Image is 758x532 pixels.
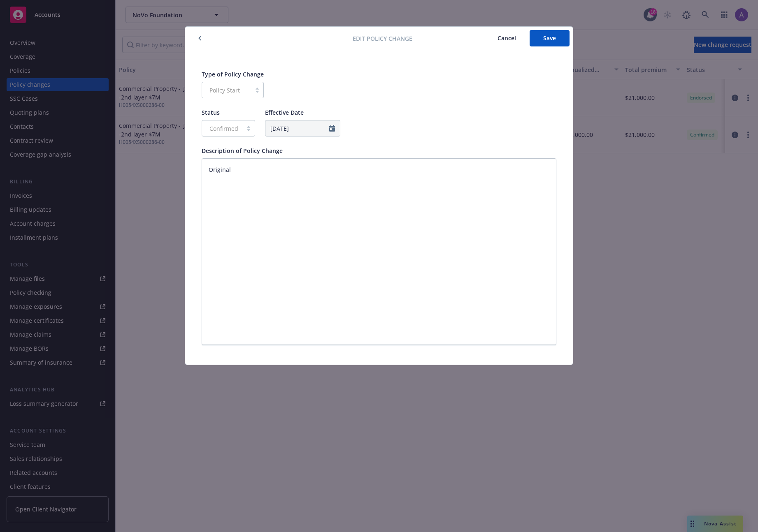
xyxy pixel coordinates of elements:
span: Status [202,109,220,116]
span: Save [543,34,556,42]
button: Cancel [484,30,530,46]
input: MM/DD/YYYY [265,120,340,136]
span: Effective Date [265,109,304,116]
span: Description of Policy Change [202,147,283,155]
span: Cancel [498,34,516,42]
textarea: Original [202,158,556,345]
span: Edit policy change [353,34,412,43]
span: Type of Policy Change [202,70,264,78]
button: Save [530,30,570,46]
